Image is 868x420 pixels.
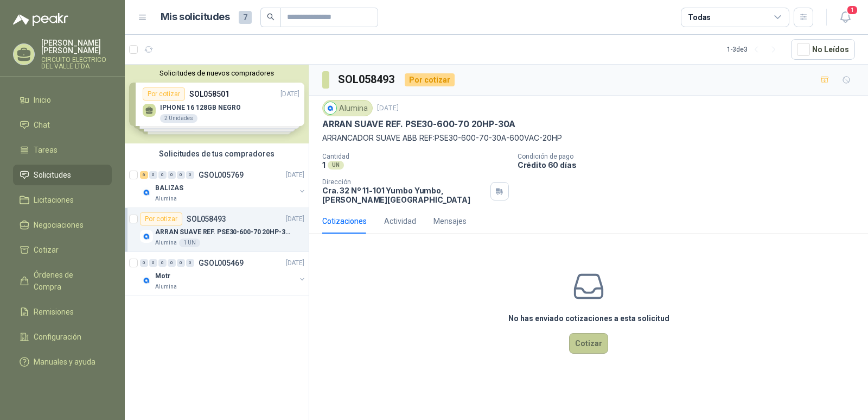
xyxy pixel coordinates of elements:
div: 0 [158,171,167,179]
img: Logo peakr [13,13,68,26]
a: Solicitudes [13,165,112,185]
p: Cra. 32 Nº 11-101 Yumbo Yumbo , [PERSON_NAME][GEOGRAPHIC_DATA] [322,186,486,204]
h3: No has enviado cotizaciones a esta solicitud [508,312,669,324]
a: Licitaciones [13,190,112,210]
img: Company Logo [140,274,153,287]
p: ARRAN SUAVE REF. PSE30-600-70 20HP-30A [155,227,290,237]
p: Alumina [155,283,177,291]
p: Crédito 60 días [518,160,864,170]
p: SOL058493 [187,215,226,223]
button: No Leídos [791,39,855,60]
p: CIRCUITO ELECTRICO DEL VALLE LTDA [41,57,112,70]
img: Company Logo [324,102,336,114]
div: UN [328,161,344,170]
p: ARRAN SUAVE REF. PSE30-600-70 20HP-30A [322,118,515,130]
div: 0 [149,259,157,267]
span: Negociaciones [34,219,84,231]
p: [DATE] [286,258,304,268]
a: Inicio [13,90,112,110]
a: Cotizar [13,240,112,260]
div: 0 [140,259,148,267]
span: Chat [34,119,50,131]
p: Motr [155,271,170,281]
p: GSOL005469 [199,259,244,267]
span: Solicitudes [34,169,71,181]
p: [PERSON_NAME] [PERSON_NAME] [41,39,112,54]
div: 1 - 3 de 3 [727,41,782,58]
div: Solicitudes de tus compradores [125,143,309,164]
p: GSOL005769 [199,171,244,179]
a: Negociaciones [13,215,112,235]
h3: SOL058493 [338,71,396,88]
p: 1 [322,160,325,170]
span: Manuales y ayuda [34,356,95,368]
p: [DATE] [286,214,304,224]
span: 7 [239,11,252,24]
span: Configuración [34,331,81,343]
div: Todas [688,11,711,23]
a: Tareas [13,140,112,160]
div: 0 [158,259,167,267]
a: Órdenes de Compra [13,265,112,297]
span: 1 [846,5,858,15]
div: Cotizaciones [322,215,367,227]
span: Inicio [34,94,51,106]
span: search [267,13,275,21]
div: 1 UN [179,239,200,247]
div: 0 [168,171,176,179]
div: Por cotizar [405,73,455,86]
img: Company Logo [140,186,153,199]
p: Cantidad [322,153,509,160]
button: Solicitudes de nuevos compradores [129,69,304,77]
a: Configuración [13,327,112,347]
p: Alumina [155,195,177,203]
a: 6 0 0 0 0 0 GSOL005769[DATE] Company LogoBALIZASAlumina [140,168,307,203]
p: BALIZAS [155,183,183,193]
a: Chat [13,115,112,135]
div: 0 [186,171,194,179]
span: Tareas [34,144,58,156]
p: ARRANCADOR SUAVE ABB REF:PSE30-600-70-30A-600VAC-20HP [322,132,855,144]
span: Remisiones [34,306,74,318]
span: Órdenes de Compra [34,269,101,293]
div: 0 [168,259,176,267]
div: Mensajes [433,215,467,227]
div: 0 [149,171,157,179]
p: Condición de pago [518,153,864,160]
button: Cotizar [569,333,608,354]
img: Company Logo [140,230,153,243]
a: Por cotizarSOL058493[DATE] Company LogoARRAN SUAVE REF. PSE30-600-70 20HP-30AAlumina1 UN [125,208,309,252]
p: Alumina [155,239,177,247]
a: Remisiones [13,302,112,322]
span: Licitaciones [34,194,74,206]
a: Manuales y ayuda [13,352,112,372]
p: [DATE] [377,103,399,114]
p: Dirección [322,178,486,186]
a: 0 0 0 0 0 0 GSOL005469[DATE] Company LogoMotrAlumina [140,256,307,291]
button: 1 [835,8,855,27]
div: Alumina [322,100,373,116]
h1: Mis solicitudes [161,9,230,25]
div: 0 [177,259,185,267]
div: Actividad [384,215,416,227]
div: 6 [140,171,148,179]
div: Por cotizar [140,212,182,225]
div: 0 [177,171,185,179]
span: Cotizar [34,244,59,256]
div: 0 [186,259,194,267]
div: Solicitudes de nuevos compradoresPor cotizarSOL058501[DATE] IPHONE 16 128GB NEGRO2 UnidadesPor co... [125,65,309,143]
p: [DATE] [286,170,304,180]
